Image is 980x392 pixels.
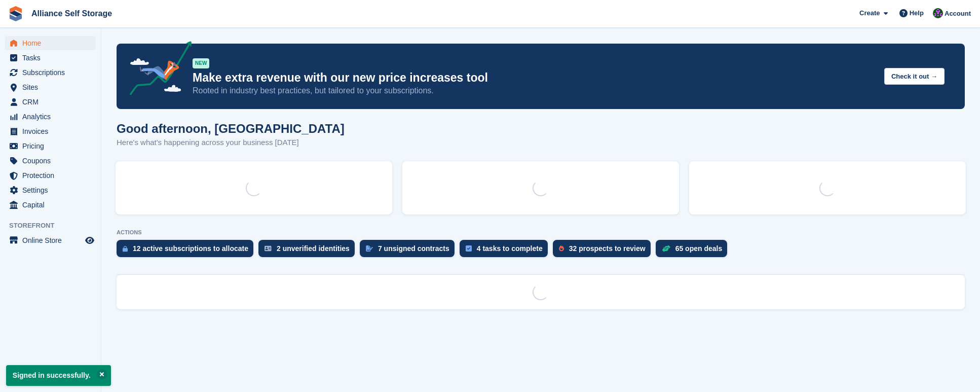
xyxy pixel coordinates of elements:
[5,80,96,94] a: menu
[133,244,248,253] div: 12 active subscriptions to allocate
[5,198,96,212] a: menu
[22,51,83,65] span: Tasks
[5,139,96,153] a: menu
[8,6,23,21] img: stora-icon-8386f47178a22dfd0bd8f6a31ec36ba5ce8667c1dd55bd0f319d3a0aa187defe.svg
[5,65,96,80] a: menu
[22,95,83,109] span: CRM
[22,124,83,138] span: Invoices
[27,5,116,22] a: Alliance Self Storage
[117,137,345,149] p: Here's what's happening across your business [DATE]
[265,245,272,252] img: verify_identity-adf6edd0f0f0b5bbfe63781bf79b02c33cf7c696d77639b501bdc392416b5a36.svg
[22,80,83,94] span: Sites
[378,244,449,253] div: 7 unsigned contracts
[277,244,350,253] div: 2 unverified identities
[5,95,96,109] a: menu
[22,168,83,183] span: Protection
[5,233,96,247] a: menu
[117,229,965,236] p: ACTIONS
[9,221,101,231] span: Storefront
[559,245,564,252] img: prospect-51fa495bee0391a8d652442698ab0144808aea92771e9ea1ae160a38d050c398.svg
[22,183,83,197] span: Settings
[477,244,543,253] div: 4 tasks to complete
[22,110,83,124] span: Analytics
[193,70,876,85] p: Make extra revenue with our new price increases tool
[22,65,83,80] span: Subscriptions
[553,240,656,262] a: 32 prospects to review
[366,245,373,252] img: contract_signature_icon-13c848040528278c33f63329250d36e43548de30e8caae1d1a13099fd9432cc5.svg
[22,154,83,168] span: Coupons
[193,58,209,68] div: NEW
[123,245,128,252] img: active_subscription_to_allocate_icon-d502201f5373d7db506a760aba3b589e785aa758c864c3986d89f69b8ff3...
[193,85,876,96] p: Rooted in industry best practices, but tailored to your subscriptions.
[5,110,96,124] a: menu
[5,36,96,50] a: menu
[22,198,83,212] span: Capital
[360,240,460,262] a: 7 unsigned contracts
[117,122,345,135] h1: Good afternoon, [GEOGRAPHIC_DATA]
[460,240,553,262] a: 4 tasks to complete
[258,240,360,262] a: 2 unverified identities
[117,240,258,262] a: 12 active subscriptions to allocate
[5,154,96,168] a: menu
[6,365,111,386] p: Signed in successfully.
[656,240,733,262] a: 65 open deals
[22,233,83,247] span: Online Store
[5,51,96,65] a: menu
[662,245,670,252] img: deal-1b604bf984904fb50ccaf53a9ad4b4a5d6e5aea283cecdc64d6e3604feb123c2.svg
[84,234,96,246] a: Preview store
[466,245,472,252] img: task-75834270c22a3079a89374b754ae025e5fb1db73e45f91037f5363f120a921f8.svg
[945,9,971,19] span: Account
[121,41,192,99] img: price-adjustments-announcement-icon-8257ccfd72463d97f412b2fc003d46551f7dbcb40ab6d574587a9cd5c0d94...
[5,168,96,183] a: menu
[22,139,83,153] span: Pricing
[5,124,96,138] a: menu
[5,183,96,197] a: menu
[859,8,880,18] span: Create
[22,36,83,50] span: Home
[910,8,924,18] span: Help
[884,68,945,85] button: Check it out →
[569,244,646,253] div: 32 prospects to review
[933,8,943,18] img: Romilly Norton
[675,244,723,253] div: 65 open deals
